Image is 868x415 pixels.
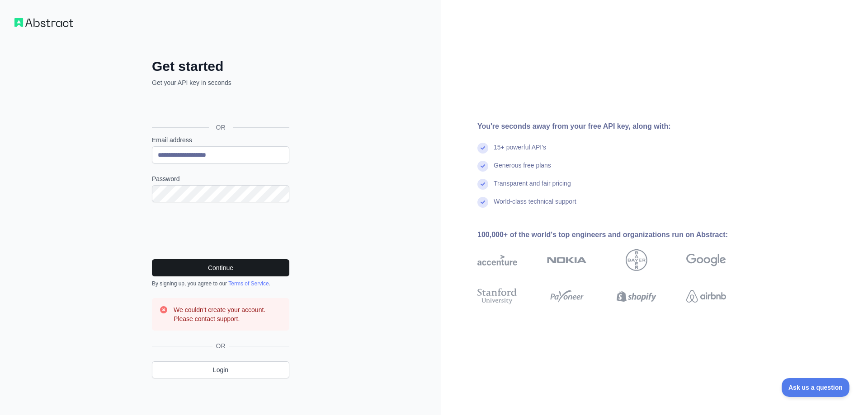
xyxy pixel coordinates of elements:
img: payoneer [547,286,587,306]
img: nokia [547,249,587,271]
iframe: reCAPTCHA [152,213,289,248]
div: Generous free plans [494,161,551,179]
img: stanford university [477,286,517,306]
div: You're seconds away from your free API key, along with: [477,121,755,132]
span: OR [212,341,229,350]
p: Get your API key in seconds [152,78,289,87]
h3: We couldn't create your account. Please contact support. [174,305,282,323]
span: OR [209,123,233,132]
img: check mark [477,179,488,190]
a: Login [152,361,289,378]
button: Continue [152,259,289,276]
label: Email address [152,135,289,145]
div: By signing up, you agree to our . [152,280,289,287]
div: World-class technical support [494,197,576,215]
img: accenture [477,249,517,271]
label: Password [152,174,289,183]
div: 100,000+ of the world's top engineers and organizations run on Abstract: [477,229,755,240]
img: check mark [477,197,488,208]
img: shopify [617,286,656,306]
h2: Get started [152,58,289,75]
img: check mark [477,161,488,172]
iframe: "Google-বোতামের মাধ্যমে সাইন ইন করুন" [147,97,292,117]
img: bayer [626,249,647,271]
iframe: Toggle Customer Support [782,378,850,397]
div: 15+ powerful API's [494,143,546,161]
a: Terms of Service [228,280,269,287]
img: check mark [477,143,488,154]
div: Transparent and fair pricing [494,179,571,197]
img: google [686,249,726,271]
img: Workflow [14,18,73,27]
img: airbnb [686,286,726,306]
